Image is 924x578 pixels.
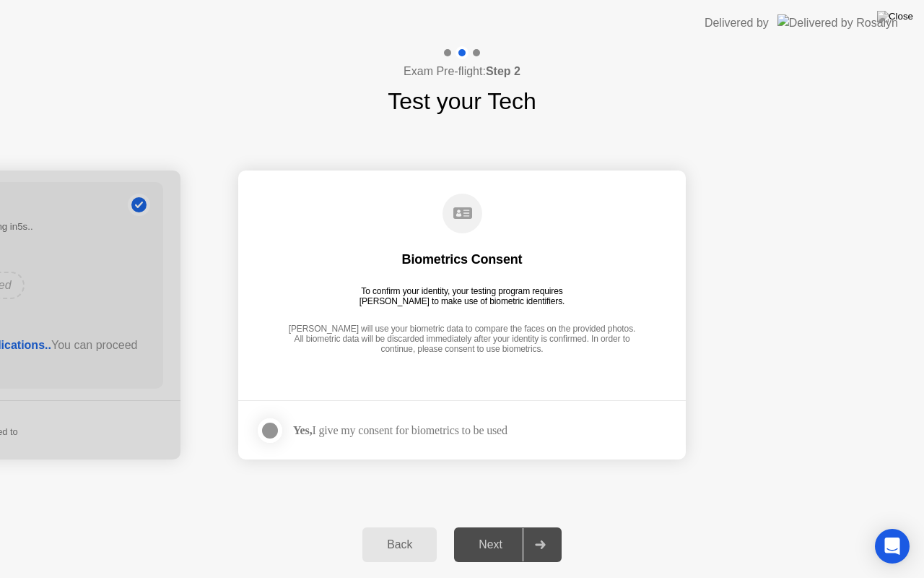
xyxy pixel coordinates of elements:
div: Next [458,538,523,551]
div: Biometrics Consent [402,251,523,268]
div: Open Intercom Messenger [875,529,910,564]
div: To confirm your identity, your testing program requires [PERSON_NAME] to make use of biometric id... [354,286,571,306]
h1: Test your Tech [388,84,536,118]
div: Back [367,538,432,551]
strong: Yes, [293,424,312,436]
button: Back [362,527,437,562]
div: [PERSON_NAME] will use your biometric data to compare the faces on the provided photos. All biome... [284,324,640,356]
img: Close [877,11,913,22]
div: I give my consent for biometrics to be used [293,423,507,437]
h4: Exam Pre-flight: [404,63,520,80]
div: Delivered by [705,14,769,32]
img: Delivered by Rosalyn [777,14,898,31]
b: Step 2 [486,65,520,77]
button: Next [454,527,562,562]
